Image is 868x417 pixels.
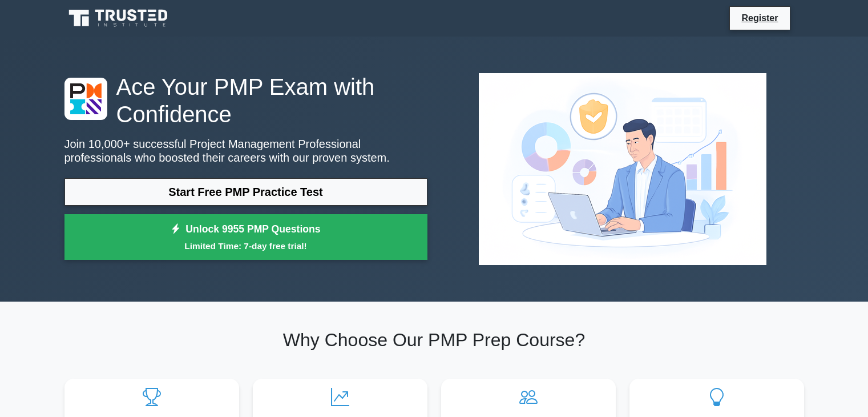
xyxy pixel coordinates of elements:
[64,329,804,351] h2: Why Choose Our PMP Prep Course?
[734,11,785,25] a: Register
[64,178,427,206] a: Start Free PMP Practice Test
[64,137,427,165] p: Join 10,000+ successful Project Management Professional professionals who boosted their careers w...
[470,64,776,274] img: Project Management Professional Preview
[64,214,427,260] a: Unlock 9955 PMP QuestionsLimited Time: 7-day free trial!
[79,239,413,252] small: Limited Time: 7-day free trial!
[64,73,427,128] h1: Ace Your PMP Exam with Confidence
